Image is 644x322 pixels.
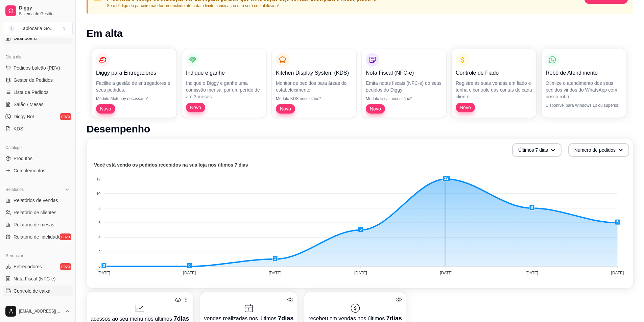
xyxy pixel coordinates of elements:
a: DiggySistema de Gestão [3,3,73,19]
span: Relatório de clientes [14,209,56,216]
tspan: [DATE] [525,271,538,275]
a: Controle de fiado [3,298,73,308]
p: Otimize o atendimento dos seus pedidos vindos do WhatsApp com nosso robô [546,80,622,100]
span: Novo [97,105,114,112]
a: Relatório de clientes [3,207,73,218]
p: Robô de Atendimento [546,69,622,77]
a: Nota Fiscal (NFC-e) [3,273,73,284]
text: Você está vendo os pedidos recebidos na sua loja nos útimos 7 dias [94,162,248,168]
span: Gestor de Pedidos [14,77,53,83]
button: Diggy para EntregadoresFacilite a gestão de entregadores e seus pedidos.Módulo Motoboy necessário... [92,49,176,118]
span: Pedidos balcão (PDV) [14,65,60,71]
a: Dashboard [3,33,73,44]
span: [EMAIL_ADDRESS][DOMAIN_NAME] [19,308,62,314]
span: Entregadores [14,263,42,270]
button: Controle de FiadoRegistre as suas vendas em fiado e tenha o controle das contas de cada clienteNovo [452,49,536,118]
p: Diggy para Entregadores [96,69,172,77]
tspan: 4 [98,235,100,239]
p: Módulo fiscal necessário* [366,96,442,101]
a: KDS [3,123,73,134]
span: Sistema de Gestão [19,11,70,17]
p: Monitor de pedidos para áreas do estabelecimento [276,80,352,93]
button: Robô de AtendimentoOtimize o atendimento dos seus pedidos vindos do WhatsApp com nosso robôDispon... [542,49,626,118]
p: Controle de Fiado [456,69,532,77]
tspan: 12 [96,177,100,181]
span: Dashboard [14,35,37,42]
tspan: [DATE] [440,271,453,275]
span: 7 dias [386,315,402,322]
p: Registre as suas vendas em fiado e tenha o controle das contas de cada cliente [456,80,532,100]
span: Novo [277,105,294,112]
p: Disponível para Windows 10 ou superior [546,103,622,108]
tspan: [DATE] [611,271,624,275]
button: Número de pedidos [568,143,629,157]
tspan: 2 [98,250,100,254]
a: Gestor de Pedidos [3,75,73,85]
div: Tapiocaria Go ... [21,25,54,32]
p: Kitchen Display System (KDS) [276,69,352,77]
span: Controle de fiado [14,300,50,306]
span: Complementos [14,167,45,174]
span: 7 dias [173,315,189,322]
a: Complementos [3,165,73,176]
tspan: [DATE] [354,271,367,275]
button: Últimos 7 dias [512,143,562,157]
span: T [8,25,15,32]
span: Relatório de mesas [14,221,54,228]
tspan: 10 [96,192,100,196]
span: Relatórios [5,187,24,192]
span: Novo [457,104,474,111]
div: Catálogo [3,142,73,153]
span: Diggy [19,5,70,11]
span: Produtos [14,155,32,162]
p: Nota Fiscal (NFC-e) [366,69,442,77]
a: Relatório de mesas [3,219,73,230]
p: Módulo Motoboy necessário* [96,96,172,101]
p: Indique o Diggy e ganhe uma comissão mensal por um perído de até 3 meses [186,80,262,100]
tspan: 0 [98,264,100,268]
button: [EMAIL_ADDRESS][DOMAIN_NAME] [3,303,73,319]
p: Facilite a gestão de entregadores e seus pedidos. [96,80,172,93]
span: Salão / Mesas [14,101,44,108]
span: Diggy Bot [14,113,34,120]
span: Lista de Pedidos [14,89,49,96]
button: Indique e ganheIndique o Diggy e ganhe uma comissão mensal por um perído de até 3 mesesNovo [182,49,266,118]
a: Lista de Pedidos [3,87,73,98]
span: Novo [187,104,204,111]
tspan: [DATE] [269,271,282,275]
button: Nota Fiscal (NFC-e)Emita notas fiscais (NFC-e) do seus pedidos do DiggyMódulo fiscal necessário*Novo [362,49,446,118]
tspan: 8 [98,206,100,210]
button: Kitchen Display System (KDS)Monitor de pedidos para áreas do estabelecimentoMódulo KDS necessário... [272,49,356,118]
div: Dia a dia [3,52,73,63]
a: Controle de caixa [3,286,73,296]
span: Relatório de fidelidade [14,233,61,240]
span: KDS [14,125,23,132]
h1: Em alta [87,27,633,40]
a: Produtos [3,153,73,164]
span: Nota Fiscal (NFC-e) [14,275,55,282]
h1: Desempenho [87,123,633,135]
p: Se o código do parceiro não for preenchido até a data limite a indicação não será contabilizada* [107,3,376,8]
a: Salão / Mesas [3,99,73,110]
a: Relatório de fidelidadenovo [3,231,73,242]
tspan: 6 [98,221,100,225]
span: 7 dias [278,315,293,322]
tspan: [DATE] [97,271,110,275]
span: Controle de caixa [14,288,50,294]
button: Select a team [3,22,73,35]
p: Indique e ganhe [186,69,262,77]
a: Diggy Botnovo [3,111,73,122]
span: Relatórios de vendas [14,197,58,204]
a: Entregadoresnovo [3,261,73,272]
div: Gerenciar [3,250,73,261]
p: Emita notas fiscais (NFC-e) do seus pedidos do Diggy [366,80,442,93]
a: Relatórios de vendas [3,195,73,206]
p: Módulo KDS necessário* [276,96,352,101]
span: Novo [367,105,384,112]
button: Pedidos balcão (PDV) [3,63,73,73]
tspan: [DATE] [183,271,196,275]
